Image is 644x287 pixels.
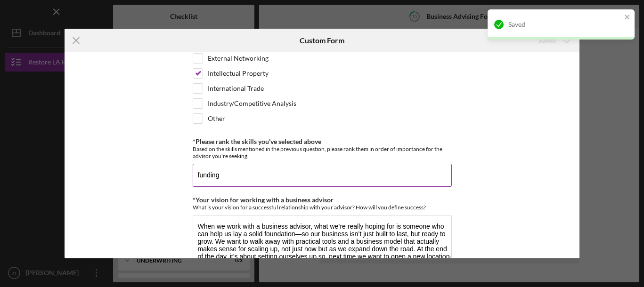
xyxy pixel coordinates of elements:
label: *Please rank the skills you've selected above [193,137,321,145]
textarea: When we work with a business advisor, what we’re really hoping for is someone who can help us lay... [193,215,452,260]
label: Other [208,114,225,123]
div: What is your vision for a successful relationship with your advisor? How will you define success? [193,204,452,211]
label: Industry/Competitive Analysis [208,99,296,108]
label: International Trade [208,84,264,93]
label: External Networking [208,54,269,63]
h6: Custom Form [300,36,344,45]
label: Intellectual Property [208,69,269,78]
div: Based on the skills mentioned in the previous question, please rank them in order of importance f... [193,145,452,159]
label: *Your vision for working with a business advisor [193,196,334,204]
div: Saved [508,21,621,28]
button: close [624,13,631,22]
